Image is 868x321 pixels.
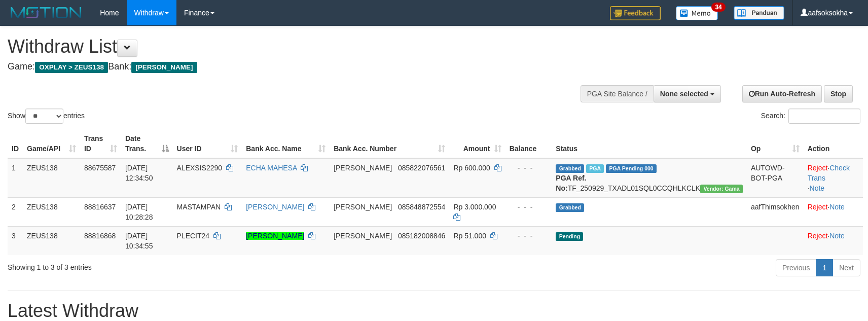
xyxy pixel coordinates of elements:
th: Status [552,129,747,158]
div: - - - [510,231,548,241]
span: OXPLAY > ZEUS138 [35,62,108,73]
td: ZEUS138 [23,158,80,198]
span: ALEXSIS2290 [177,164,223,172]
th: Bank Acc. Name: activate to sort column ascending [242,129,330,158]
span: 88816868 [84,232,116,240]
a: Reject [808,203,828,211]
td: TF_250929_TXADL01SQL0CCQHLKCLK [552,158,747,198]
img: Button%20Memo.svg [676,6,718,20]
img: MOTION_logo.png [8,5,85,20]
span: Rp 3.000.000 [453,203,496,211]
div: PGA Site Balance / [581,85,654,102]
a: Note [829,203,845,211]
td: ZEUS138 [23,226,80,255]
span: Copy 085182008846 to clipboard [398,232,445,240]
a: Next [833,259,860,276]
th: Op: activate to sort column ascending [747,129,804,158]
span: Pending [556,232,583,241]
span: [PERSON_NAME] [334,203,392,211]
a: Check Trans [808,164,850,182]
span: Marked by aafpengsreynich [586,164,604,173]
input: Search: [788,109,860,124]
div: Showing 1 to 3 of 3 entries [8,258,354,272]
th: Date Trans.: activate to sort column descending [121,129,173,158]
td: 1 [8,158,23,198]
span: [PERSON_NAME] [334,164,392,172]
span: Grabbed [556,203,584,212]
a: Note [829,232,845,240]
span: Copy 085848872554 to clipboard [398,203,445,211]
span: Rp 51.000 [453,232,486,240]
div: - - - [510,202,548,212]
td: 3 [8,226,23,255]
a: ECHA MAHESA [246,164,297,172]
div: - - - [510,163,548,173]
a: [PERSON_NAME] [246,203,304,211]
b: PGA Ref. No: [556,174,586,192]
th: Amount: activate to sort column ascending [449,129,505,158]
a: [PERSON_NAME] [246,232,304,240]
th: User ID: activate to sort column ascending [173,129,242,158]
label: Show entries [8,109,85,124]
button: None selected [654,85,721,102]
th: ID [8,129,23,158]
a: Note [810,184,825,192]
td: · [804,197,863,226]
select: Showentries [25,109,63,124]
span: Rp 600.000 [453,164,490,172]
th: Trans ID: activate to sort column ascending [80,129,121,158]
a: 1 [816,259,833,276]
td: AUTOWD-BOT-PGA [747,158,804,198]
td: · · [804,158,863,198]
span: Grabbed [556,164,584,173]
img: Feedback.jpg [610,6,661,20]
span: Vendor URL: https://trx31.1velocity.biz [700,185,743,193]
td: ZEUS138 [23,197,80,226]
span: 88816637 [84,203,116,211]
td: 2 [8,197,23,226]
a: Reject [808,164,828,172]
td: · [804,226,863,255]
span: 34 [711,3,725,12]
th: Bank Acc. Number: activate to sort column ascending [330,129,449,158]
span: PGA Pending [606,164,657,173]
span: [PERSON_NAME] [334,232,392,240]
a: Reject [808,232,828,240]
span: [PERSON_NAME] [131,62,197,73]
span: 88675587 [84,164,116,172]
a: Previous [776,259,816,276]
span: [DATE] 10:28:28 [125,203,153,221]
span: Copy 085822076561 to clipboard [398,164,445,172]
h1: Latest Withdraw [8,301,860,321]
span: MASTAMPAN [177,203,221,211]
img: panduan.png [734,6,784,20]
th: Balance [505,129,552,158]
span: [DATE] 12:34:50 [125,164,153,182]
span: [DATE] 10:34:55 [125,232,153,250]
a: Stop [824,85,853,102]
th: Game/API: activate to sort column ascending [23,129,80,158]
h1: Withdraw List [8,37,568,57]
span: PLECIT24 [177,232,210,240]
span: None selected [660,90,708,98]
label: Search: [761,109,860,124]
h4: Game: Bank: [8,62,568,72]
a: Run Auto-Refresh [742,85,822,102]
td: aafThimsokhen [747,197,804,226]
th: Action [804,129,863,158]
